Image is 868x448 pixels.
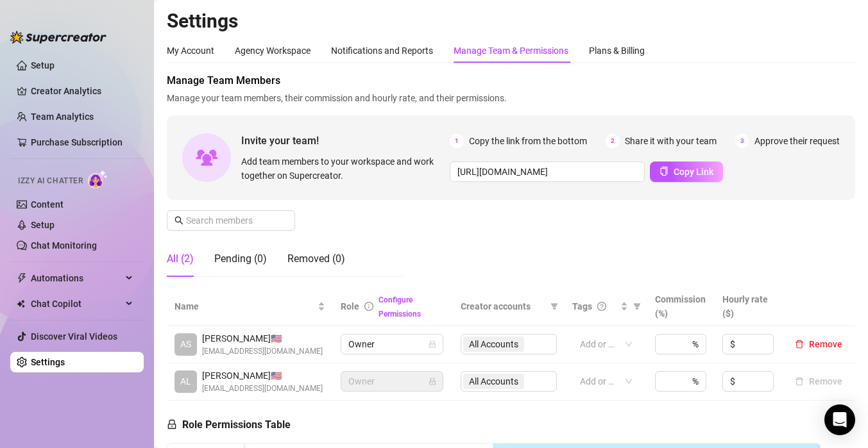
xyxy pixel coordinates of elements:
[650,162,723,182] button: Copy Link
[379,295,421,319] a: Configure Permissions
[31,357,65,367] a: Settings
[31,331,117,342] a: Discover Viral Videos
[429,377,436,385] span: lock
[631,297,643,316] span: filter
[348,372,436,391] span: Owner
[180,374,191,388] span: AL
[167,251,194,267] div: All (2)
[348,335,436,354] span: Owner
[550,303,558,310] span: filter
[31,268,122,288] span: Automations
[625,134,717,148] span: Share it with your team
[167,419,177,429] span: lock
[202,345,323,358] span: [EMAIL_ADDRESS][DOMAIN_NAME]
[715,287,782,326] th: Hourly rate ($)
[548,297,561,316] span: filter
[167,91,855,105] span: Manage your team members, their commission and hourly rate, and their permissions.
[235,44,311,58] div: Agency Workspace
[167,9,855,33] h2: Settings
[660,167,668,176] span: copy
[331,44,433,58] div: Notifications and Reports
[10,31,106,44] img: logo-BBDzfeDw.svg
[31,112,94,122] a: Team Analytics
[597,302,606,311] span: question-circle
[167,44,214,58] div: My Account
[241,154,445,183] span: Add team members to your workspace and work together on Supercreator.
[17,299,25,308] img: Chat Copilot
[364,302,373,311] span: info-circle
[174,216,183,225] span: search
[461,299,545,313] span: Creator accounts
[31,220,55,230] a: Setup
[287,251,345,267] div: Removed (0)
[31,199,64,210] a: Content
[202,383,323,395] span: [EMAIL_ADDRESS][DOMAIN_NAME]
[31,60,55,71] a: Setup
[606,134,620,148] span: 2
[674,167,713,177] span: Copy Link
[88,170,108,188] img: AI Chatter
[429,340,436,348] span: lock
[180,337,191,351] span: AS
[633,303,641,310] span: filter
[647,287,715,326] th: Commission (%)
[809,339,842,349] span: Remove
[754,134,840,148] span: Approve their request
[186,213,277,228] input: Search members
[31,294,122,314] span: Chat Copilot
[790,374,847,389] button: Remove
[202,331,323,345] span: [PERSON_NAME] 🇺🇸
[795,340,804,349] span: delete
[241,133,450,149] span: Invite your team!
[214,251,267,267] div: Pending (0)
[589,44,645,58] div: Plans & Billing
[167,287,333,326] th: Name
[174,299,315,313] span: Name
[18,175,83,187] span: Izzy AI Chatter
[450,134,464,148] span: 1
[167,73,855,88] span: Manage Team Members
[31,132,133,153] a: Purchase Subscription
[469,134,587,148] span: Copy the link from the bottom
[31,240,97,251] a: Chat Monitoring
[735,134,749,148] span: 3
[824,404,855,435] div: Open Intercom Messenger
[454,44,568,58] div: Manage Team & Permissions
[31,81,133,101] a: Creator Analytics
[341,301,359,311] span: Role
[790,336,847,352] button: Remove
[167,417,291,433] h5: Role Permissions Table
[17,273,27,283] span: thunderbolt
[572,299,592,313] span: Tags
[202,369,323,383] span: [PERSON_NAME] 🇺🇸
